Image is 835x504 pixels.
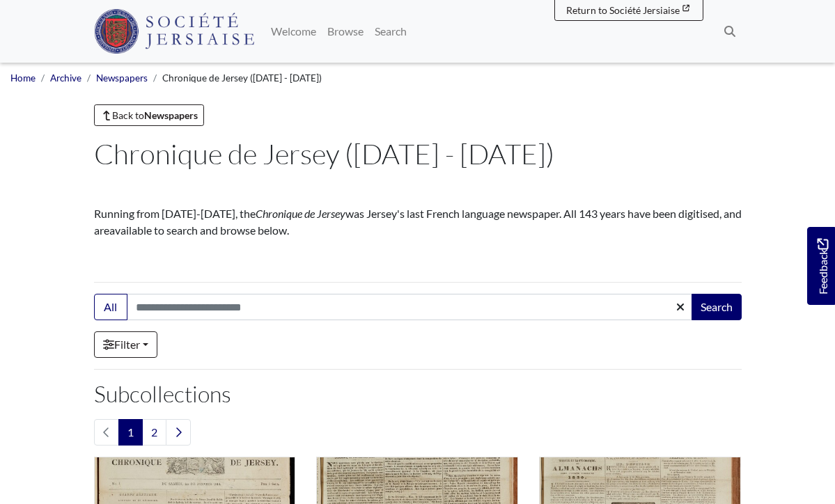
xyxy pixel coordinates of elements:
[322,17,369,45] a: Browse
[50,72,81,84] a: Archive
[566,4,680,16] span: Return to Société Jersiaise
[94,419,742,446] nav: pagination
[814,238,831,294] span: Feedback
[96,72,148,84] a: Newspapers
[166,419,191,446] a: Next page
[94,205,742,239] p: Running from [DATE]-[DATE], the was Jersey's last French language newspaper. All 143 years have b...
[10,72,36,84] a: Home
[94,137,742,171] h1: Chronique de Jersey ([DATE] - [DATE])
[127,294,693,320] input: Search this collection...
[807,227,835,305] a: Would you like to provide feedback?
[162,72,322,84] span: Chronique de Jersey ([DATE] - [DATE])
[94,6,255,57] a: Société Jersiaise logo
[94,381,742,407] h2: Subcollections
[94,331,157,358] a: Filter
[256,207,345,220] em: Chronique de Jersey
[369,17,412,45] a: Search
[118,419,143,446] span: Goto page 1
[265,17,322,45] a: Welcome
[94,294,127,320] button: All
[94,9,255,54] img: Société Jersiaise
[692,294,742,320] button: Search
[94,104,205,126] a: Back toNewspapers
[144,109,198,121] strong: Newspapers
[94,419,119,446] li: Previous page
[142,419,166,446] a: Goto page 2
